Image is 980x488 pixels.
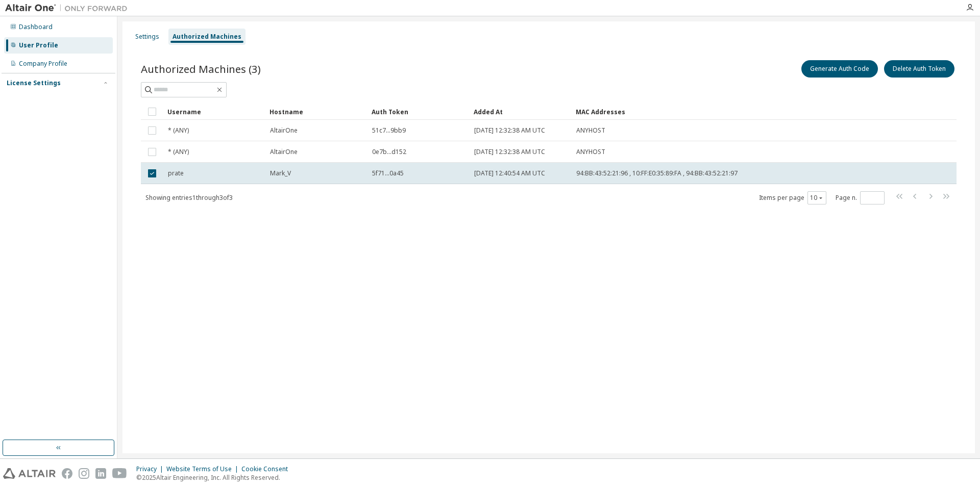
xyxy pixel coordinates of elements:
[173,33,241,41] div: Authorized Machines
[372,104,465,120] div: Auth Token
[95,468,106,479] img: linkedin.svg
[270,169,291,177] span: Mark_V
[270,148,298,156] span: AltairOne
[372,169,404,177] span: 5f71...0a45
[166,465,241,473] div: Website Terms of Use
[576,169,738,177] span: 94:BB:43:52:21:96 , 10:FF:E0:35:89:FA , 94:BB:43:52:21:97
[168,126,189,135] span: * (ANY)
[167,104,261,120] div: Username
[759,191,826,204] span: Items per page
[270,126,298,135] span: AltairOne
[576,126,605,135] span: ANYHOST
[241,465,294,473] div: Cookie Consent
[136,465,166,473] div: Privacy
[269,104,363,120] div: Hostname
[135,33,159,41] div: Settings
[884,60,954,78] button: Delete Auth Token
[576,104,849,120] div: MAC Addresses
[141,62,261,76] span: Authorized Machines (3)
[145,193,233,202] span: Showing entries 1 through 3 of 3
[168,148,189,156] span: * (ANY)
[5,3,133,13] img: Altair One
[168,169,184,177] span: prate
[372,148,406,156] span: 0e7b...d152
[136,473,294,482] p: © 2025 Altair Engineering, Inc. All Rights Reserved.
[474,169,545,177] span: [DATE] 12:40:54 AM UTC
[474,104,568,120] div: Added At
[836,191,885,204] span: Page n.
[19,41,58,49] div: User Profile
[474,148,545,156] span: [DATE] 12:32:38 AM UTC
[7,79,61,87] div: License Settings
[576,148,605,156] span: ANYHOST
[810,194,824,202] button: 10
[801,60,878,78] button: Generate Auth Code
[474,126,545,135] span: [DATE] 12:32:38 AM UTC
[19,23,53,31] div: Dashboard
[19,60,67,68] div: Company Profile
[112,468,127,479] img: youtube.svg
[372,126,406,135] span: 51c7...9bb9
[62,468,72,479] img: facebook.svg
[3,468,56,479] img: altair_logo.svg
[79,468,89,479] img: instagram.svg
